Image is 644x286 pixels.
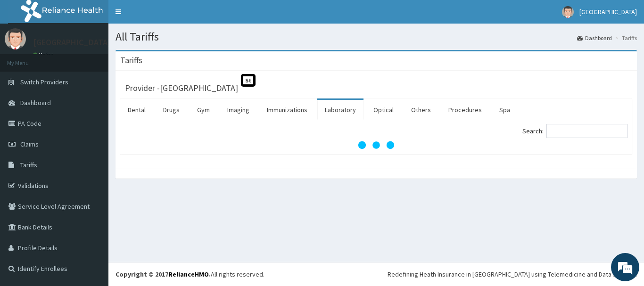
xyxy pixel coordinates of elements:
a: Laboratory [317,100,363,120]
span: St [241,74,256,87]
footer: All rights reserved. [108,262,644,286]
img: User Image [5,28,26,49]
li: Tariffs [613,34,637,42]
h1: All Tariffs [116,31,637,43]
h3: Tariffs [120,56,142,65]
p: [GEOGRAPHIC_DATA] [33,38,111,47]
svg: audio-loading [357,126,395,164]
img: User Image [562,6,574,18]
a: Optical [366,100,401,120]
a: Imaging [220,100,257,120]
span: Dashboard [20,98,51,107]
a: Dental [120,100,153,120]
a: Dashboard [577,34,612,42]
span: Tariffs [20,161,37,169]
span: Switch Providers [20,78,68,86]
label: Search: [522,124,627,138]
a: Gym [190,100,217,120]
input: Search: [546,124,627,138]
span: Claims [20,140,39,148]
a: Drugs [156,100,187,120]
h3: Provider - [GEOGRAPHIC_DATA] [125,84,238,92]
a: RelianceHMO [168,270,209,278]
strong: Copyright © 2017 . [116,270,211,278]
div: Redefining Heath Insurance in [GEOGRAPHIC_DATA] using Telemedicine and Data Science! [388,270,637,279]
a: Spa [492,100,518,120]
a: Others [404,100,438,120]
a: Online [33,51,56,58]
a: Procedures [441,100,489,120]
span: [GEOGRAPHIC_DATA] [579,8,637,16]
a: Immunizations [259,100,315,120]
